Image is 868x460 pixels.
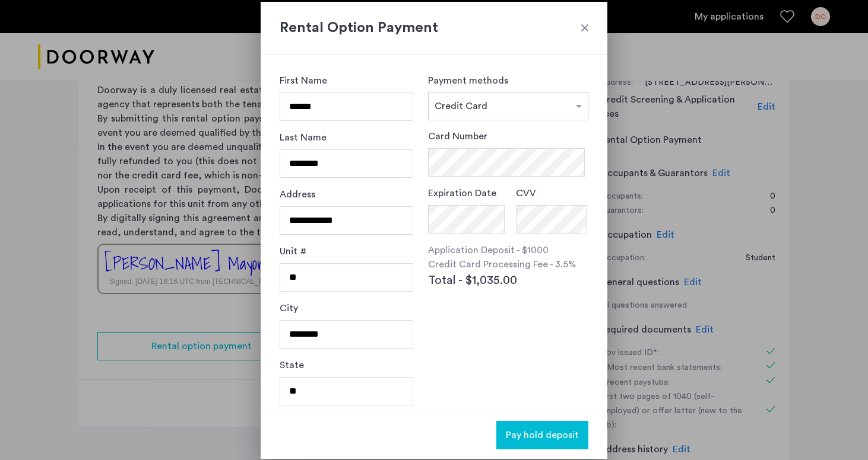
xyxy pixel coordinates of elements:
span: Total - $1,035.00 [428,271,517,289]
span: Pay hold deposit [506,428,579,442]
p: Application Deposit - $1000 [428,243,588,257]
label: Address [280,187,315,202]
label: Card Number [428,129,487,143]
label: City [280,301,298,315]
label: Expiration Date [428,186,496,200]
p: Credit Card Processing Fee - 3.5% [428,257,588,271]
span: Credit Card [435,101,487,111]
label: First Name [280,74,327,88]
label: Payment methods [428,76,508,85]
label: State [280,358,304,372]
button: button [496,421,588,449]
label: CVV [516,186,536,200]
label: Last Name [280,130,327,145]
label: Unit # [280,244,307,258]
h2: Rental Option Payment [280,17,588,39]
